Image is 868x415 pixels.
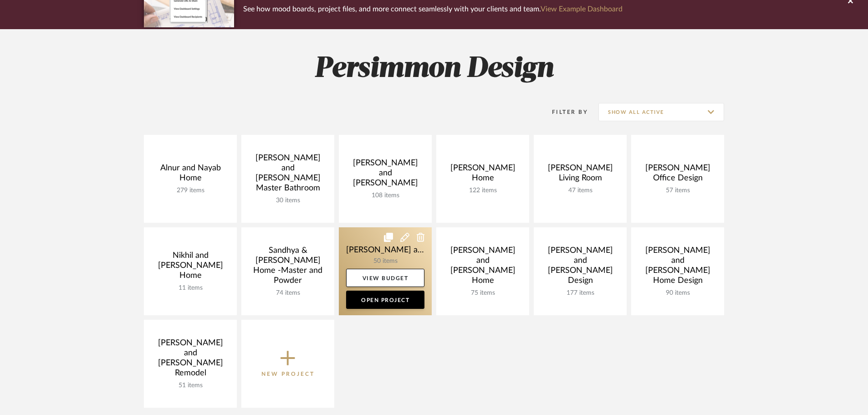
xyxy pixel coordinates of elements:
[151,163,230,187] div: Alnur and Nayab Home
[241,320,334,408] button: New Project
[444,289,522,297] div: 75 items
[346,158,424,192] div: [PERSON_NAME] and [PERSON_NAME]
[638,246,717,289] div: [PERSON_NAME] and [PERSON_NAME] Home Design
[249,246,327,289] div: Sandhya & [PERSON_NAME] Home -Master and Powder
[249,197,327,205] div: 30 items
[151,187,230,195] div: 279 items
[638,163,717,187] div: [PERSON_NAME] Office Design
[541,5,623,13] a: View Example Dashboard
[346,192,424,200] div: 108 items
[249,289,327,297] div: 74 items
[261,369,315,379] p: New Project
[444,163,522,187] div: [PERSON_NAME] Home
[444,187,522,195] div: 122 items
[638,187,717,195] div: 57 items
[151,338,230,382] div: [PERSON_NAME] and [PERSON_NAME] Remodel
[243,3,623,15] p: See how mood boards, project files, and more connect seamlessly with your clients and team.
[151,284,230,292] div: 11 items
[346,269,424,287] a: View Budget
[151,382,230,389] div: 51 items
[444,246,522,289] div: [PERSON_NAME] and [PERSON_NAME] Home
[151,251,230,284] div: Nikhil and [PERSON_NAME] Home
[541,187,619,195] div: 47 items
[638,289,717,297] div: 90 items
[541,246,619,289] div: [PERSON_NAME] and [PERSON_NAME] Design
[346,291,424,309] a: Open Project
[106,52,762,86] h2: Persimmon Design
[249,153,327,197] div: [PERSON_NAME] and [PERSON_NAME] Master Bathroom
[540,108,588,117] div: Filter By
[541,163,619,187] div: [PERSON_NAME] Living Room
[541,289,619,297] div: 177 items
